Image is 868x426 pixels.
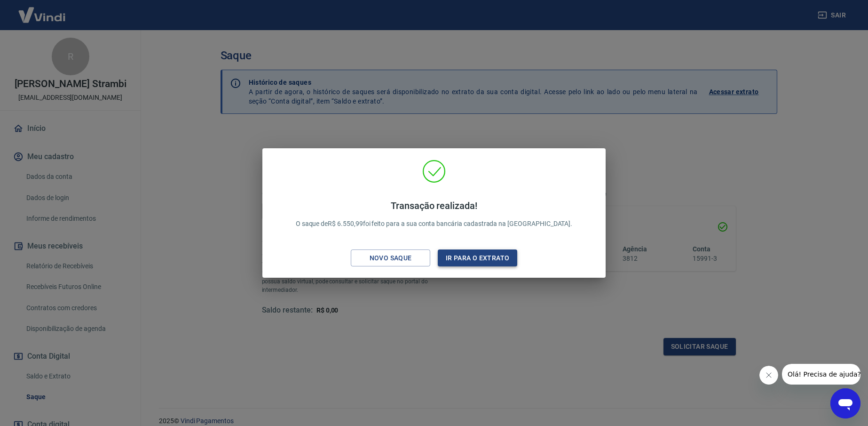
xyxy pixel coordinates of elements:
[759,366,778,385] iframe: Fechar mensagem
[438,249,517,267] button: Ir para o extrato
[296,200,573,211] h4: Transação realizada!
[830,388,860,418] iframe: Botão para abrir a janela de mensagens
[296,200,573,229] p: O saque de R$ 6.550,99 foi feito para a sua conta bancária cadastrada na [GEOGRAPHIC_DATA].
[782,364,860,385] iframe: Mensagem da empresa
[351,249,430,267] button: Novo saque
[6,7,79,14] span: Olá! Precisa de ajuda?
[358,252,423,264] div: Novo saque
